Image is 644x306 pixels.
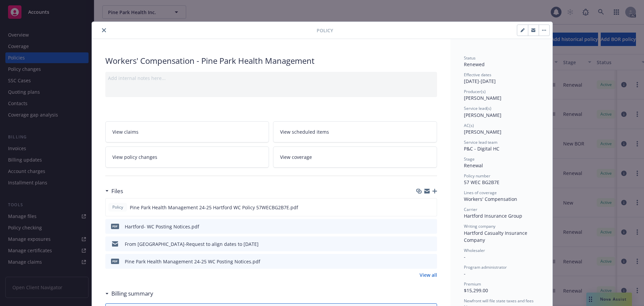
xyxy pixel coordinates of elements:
[111,224,119,229] span: pdf
[273,146,437,168] a: View coverage
[464,105,491,111] span: Service lead(s)
[464,254,466,260] span: -
[428,204,434,211] button: preview file
[464,72,491,78] span: Effective dates
[464,281,481,287] span: Premium
[464,179,499,185] span: 57 WEC BG2B7E
[464,195,539,203] div: Workers' Compensation
[428,258,434,265] button: preview file
[464,61,485,68] span: Renewed
[464,139,497,145] span: Service lead team
[100,26,108,34] button: close
[105,146,269,168] a: View policy changes
[112,128,139,135] span: View claims
[464,95,501,101] span: [PERSON_NAME]
[464,55,476,61] span: Status
[464,207,477,212] span: Carrier
[280,128,329,135] span: View scheduled items
[273,121,437,142] a: View scheduled items
[464,213,522,219] span: Hartford Insurance Group
[464,298,534,304] span: Newfront will file state taxes and fees
[105,55,437,67] div: Workers' Compensation - Pine Park Health Management
[464,156,475,162] span: Stage
[418,241,423,248] button: download file
[464,123,474,128] span: AC(s)
[130,204,298,211] span: Pine Park Health Management 24-25 Hartford WC Policy 57WECBG2B7E.pdf
[464,270,466,277] span: -
[317,27,333,34] span: Policy
[111,187,123,195] h3: Files
[464,162,483,169] span: Renewal
[111,204,124,210] span: Policy
[111,259,119,264] span: pdf
[125,223,199,230] div: Hartford- WC Posting Notices.pdf
[428,223,434,230] button: preview file
[125,258,260,265] div: Pine Park Health Management 24-25 WC Posting Notices.pdf
[105,289,153,298] div: Billing summary
[280,154,312,161] span: View coverage
[420,271,437,278] a: View all
[418,223,423,230] button: download file
[464,112,501,118] span: [PERSON_NAME]
[428,241,434,248] button: preview file
[464,287,488,294] span: $15,299.00
[464,190,497,195] span: Lines of coverage
[125,241,259,248] div: From [GEOGRAPHIC_DATA]-Request to align dates to [DATE]
[464,248,485,253] span: Wholesaler
[105,187,123,195] div: Files
[417,204,423,211] button: download file
[418,258,423,265] button: download file
[464,145,499,152] span: P&C - Digital HC
[464,230,529,243] span: Hartford Casualty Insurance Company
[112,154,157,161] span: View policy changes
[464,89,486,94] span: Producer(s)
[108,75,434,82] div: Add internal notes here...
[464,223,495,229] span: Writing company
[464,72,539,85] div: [DATE] - [DATE]
[464,264,507,270] span: Program administrator
[464,173,490,179] span: Policy number
[105,121,269,142] a: View claims
[111,289,153,298] h3: Billing summary
[464,129,501,135] span: [PERSON_NAME]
